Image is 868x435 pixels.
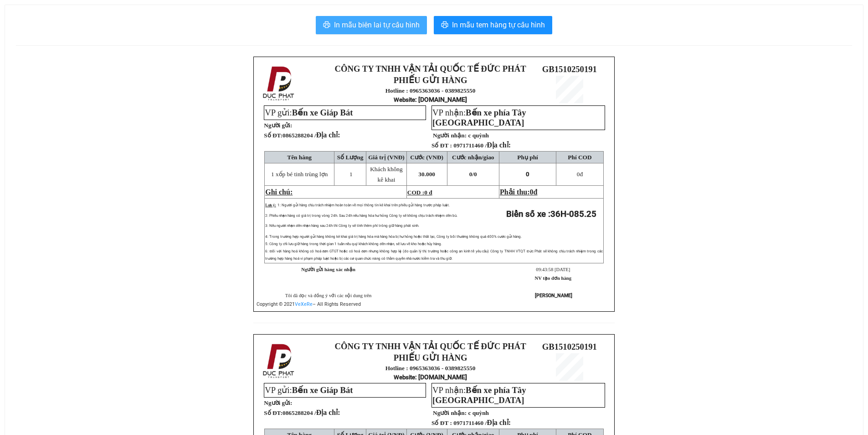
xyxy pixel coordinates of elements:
[295,301,313,307] a: VeXeRe
[349,171,353,178] span: 1
[264,409,340,416] strong: Số ĐT:
[285,293,372,298] span: Tôi đã đọc và đồng ý với các nội dung trên
[368,154,405,161] span: Giá trị (VNĐ)
[577,171,580,178] span: 0
[316,131,340,139] span: Địa chỉ:
[335,341,526,351] strong: CÔNG TY TNHH VẬN TẢI QUỐC TẾ ĐỨC PHÁT
[260,64,298,103] img: logo
[323,21,330,30] span: printer
[474,171,477,178] span: 0
[431,419,452,426] strong: Số ĐT :
[287,154,312,161] span: Tên hàng
[432,385,526,405] span: VP nhận:
[334,19,420,31] span: In mẫu biên lai tự cấu hình
[407,189,432,196] span: COD :
[337,154,364,161] span: Số Lượng
[265,214,457,218] span: 2: Phiếu nhận hàng có giá trị trong vòng 24h. Sau 24h nếu hàng hóa hư hỏng Công ty sẽ không chịu ...
[534,188,538,196] span: đ
[394,75,467,85] strong: PHIẾU GỬI HÀNG
[542,64,597,74] span: GB1510250191
[260,342,298,380] img: logo
[265,385,353,395] span: VP gửi:
[394,373,467,381] strong: : [DOMAIN_NAME]
[264,122,292,129] strong: Người gửi:
[526,171,529,178] span: 0
[500,188,537,196] span: Phải thu:
[431,142,452,149] strong: Số ĐT :
[265,108,353,117] span: VP gửi:
[468,409,489,416] span: c quỳnh
[487,419,511,426] span: Địa chỉ:
[535,293,572,299] strong: [PERSON_NAME]
[433,409,467,416] strong: Người nhận:
[292,385,353,395] span: Bến xe Giáp Bát
[370,166,402,183] span: Khách không kê khai
[282,409,340,416] span: 0865288204 /
[418,171,435,178] span: 30.000
[410,154,443,161] span: Cước (VNĐ)
[277,203,450,207] span: 1: Người gửi hàng chịu trách nhiệm hoàn toàn về mọi thông tin kê khai trên phiếu gửi hàng trước p...
[292,108,353,117] span: Bến xe Giáp Bát
[433,132,467,139] strong: Người nhận:
[394,96,467,103] strong: : [DOMAIN_NAME]
[441,21,448,30] span: printer
[432,108,526,127] span: Bến xe phía Tây [GEOGRAPHIC_DATA]
[452,154,494,161] span: Cước nhận/giao
[265,203,276,207] span: Lưu ý:
[394,96,415,103] span: Website
[452,19,545,31] span: In mẫu tem hàng tự cấu hình
[257,301,361,307] span: Copyright © 2021 – All Rights Reserved
[385,87,476,94] strong: Hotline : 0965363036 - 0389825550
[265,188,293,196] span: Ghi chú:
[265,235,522,239] span: 4: Trong trường hợp người gửi hàng không kê khai giá trị hàng hóa mà hàng hóa bị hư hỏng hoặc thấ...
[316,409,340,416] span: Địa chỉ:
[542,342,597,351] span: GB1510250191
[264,399,292,406] strong: Người gửi:
[265,224,419,228] span: 3: Nếu người nhận đến nhận hàng sau 24h thì Công ty sẽ tính thêm phí trông giữ hàng phát sinh.
[432,108,526,127] span: VP nhận:
[301,267,355,272] strong: Người gửi hàng xác nhận
[468,132,489,139] span: c quỳnh
[432,385,526,405] span: Bến xe phía Tây [GEOGRAPHIC_DATA]
[271,171,328,178] span: 1 xốp bé tinh trùng lợn
[530,188,534,196] span: 0
[506,209,596,219] strong: Biển số xe :
[264,132,340,139] strong: Số ĐT:
[487,141,511,149] span: Địa chỉ:
[577,171,583,178] span: đ
[335,64,526,73] strong: CÔNG TY TNHH VẬN TẢI QUỐC TẾ ĐỨC PHÁT
[316,16,427,34] button: printerIn mẫu biên lai tự cấu hình
[265,242,442,246] span: 5: Công ty chỉ lưu giữ hàng trong thời gian 1 tuần nếu quý khách không đến nhận, sẽ lưu về kho ho...
[265,249,603,261] span: 6: Đối với hàng hoá không có hoá đơn GTGT hoặc có hoá đơn nhưng không hợp lệ (do quản lý thị trườ...
[536,267,570,272] span: 09:43:58 [DATE]
[434,16,552,34] button: printerIn mẫu tem hàng tự cấu hình
[535,276,571,281] strong: NV tạo đơn hàng
[517,154,538,161] span: Phụ phí
[282,132,340,139] span: 0865288204 /
[424,189,432,196] span: 0 đ
[385,365,476,372] strong: Hotline : 0965363036 - 0389825550
[453,142,511,149] span: 0971711460 /
[394,353,467,362] strong: PHIẾU GỬI HÀNG
[469,171,477,178] span: 0/
[550,209,596,219] span: 36H-085.25
[394,374,415,381] span: Website
[568,154,591,161] span: Phí COD
[453,419,511,426] span: 0971711460 /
